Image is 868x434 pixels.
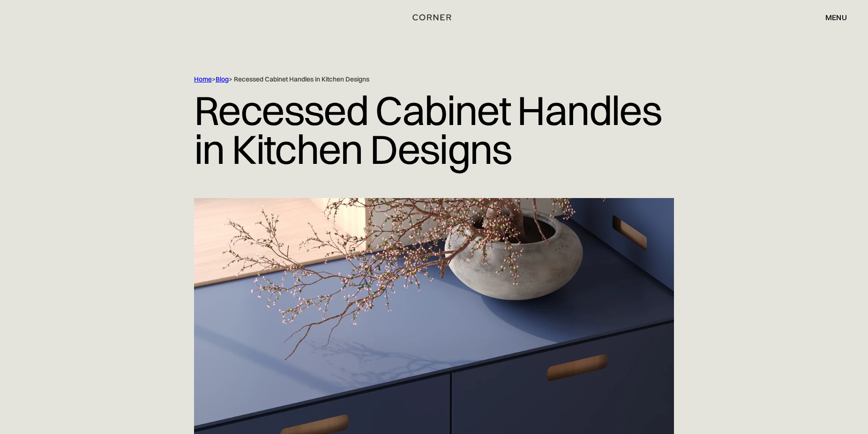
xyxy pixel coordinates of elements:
[194,75,212,83] a: Home
[216,75,229,83] a: Blog
[194,75,635,84] div: > > Recessed Cabinet Handles in Kitchen Designs
[194,84,674,176] h1: Recessed Cabinet Handles in Kitchen Designs
[401,11,466,23] a: home
[816,9,847,25] div: menu
[825,14,847,21] div: menu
